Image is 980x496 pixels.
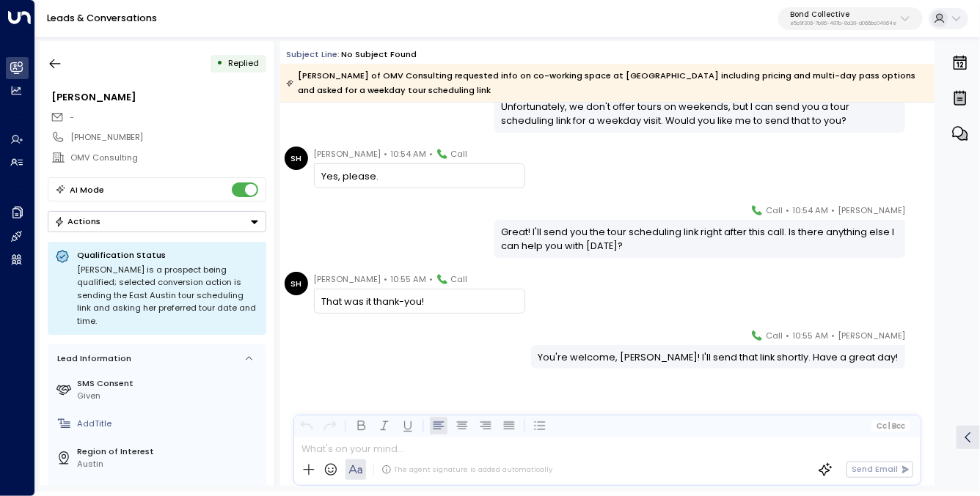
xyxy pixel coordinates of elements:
[502,100,899,127] div: Unfortunately, we don't offer tours on weekends, but I can send you a tour scheduling link for a ...
[792,203,828,218] span: 10:54 AM
[838,328,905,343] span: [PERSON_NAME]
[70,111,74,123] span: -
[391,272,427,286] span: 10:55 AM
[451,147,468,161] span: Call
[53,352,131,365] div: Lead Information
[216,53,223,74] div: •
[51,90,266,104] div: [PERSON_NAME]
[314,272,381,286] span: [PERSON_NAME]
[451,272,468,286] span: Call
[502,225,899,253] div: Great! I'll send you the tour scheduling link right after this call. Is there anything else I can...
[911,328,935,352] img: 74_headshot.jpg
[321,169,517,183] div: Yes, please.
[77,377,261,390] label: SMS Consent
[48,211,266,232] button: Actions
[430,272,434,286] span: •
[286,48,340,60] span: Subject Line:
[77,418,261,430] div: AddTitle
[321,417,339,434] button: Redo
[77,445,261,458] label: Region of Interest
[778,7,923,31] button: Bond Collectivee5c8f306-7b86-487b-8d28-d066bc04964e
[47,12,157,24] a: Leads & Conversations
[384,147,388,161] span: •
[838,203,905,218] span: [PERSON_NAME]
[790,21,896,26] p: e5c8f306-7b86-487b-8d28-d066bc04964e
[70,182,104,197] div: AI Mode
[48,211,266,232] div: Button group with a nested menu
[766,203,783,218] span: Call
[877,422,905,430] span: Cc Bcc
[384,272,388,286] span: •
[285,272,308,295] div: SH
[286,68,927,97] div: [PERSON_NAME] of OMV Consulting requested info on co-working space at [GEOGRAPHIC_DATA] including...
[790,10,896,19] p: Bond Collective
[314,147,381,161] span: [PERSON_NAME]
[888,422,891,430] span: |
[786,203,789,218] span: •
[792,328,828,343] span: 10:55 AM
[321,295,517,308] div: That was it thank-you!
[766,328,783,343] span: Call
[77,390,261,402] div: Given
[77,264,259,328] div: [PERSON_NAME] is a prospect being qualified; selected conversion action is sending the East Austi...
[285,147,308,170] div: SH
[77,249,259,261] p: Qualification Status
[298,417,315,434] button: Undo
[341,48,417,61] div: No subject found
[228,57,259,69] span: Replied
[911,203,935,226] img: 74_headshot.jpg
[831,203,835,218] span: •
[538,350,898,364] div: You're welcome, [PERSON_NAME]! I'll send that link shortly. Have a great day!
[871,421,910,432] button: Cc|Bcc
[391,147,427,161] span: 10:54 AM
[381,464,552,475] div: The agent signature is added automatically
[786,328,789,343] span: •
[77,458,261,470] div: Austin
[54,216,100,226] div: Actions
[430,147,434,161] span: •
[70,131,266,144] div: [PHONE_NUMBER]
[831,328,835,343] span: •
[70,152,266,164] div: OMV Consulting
